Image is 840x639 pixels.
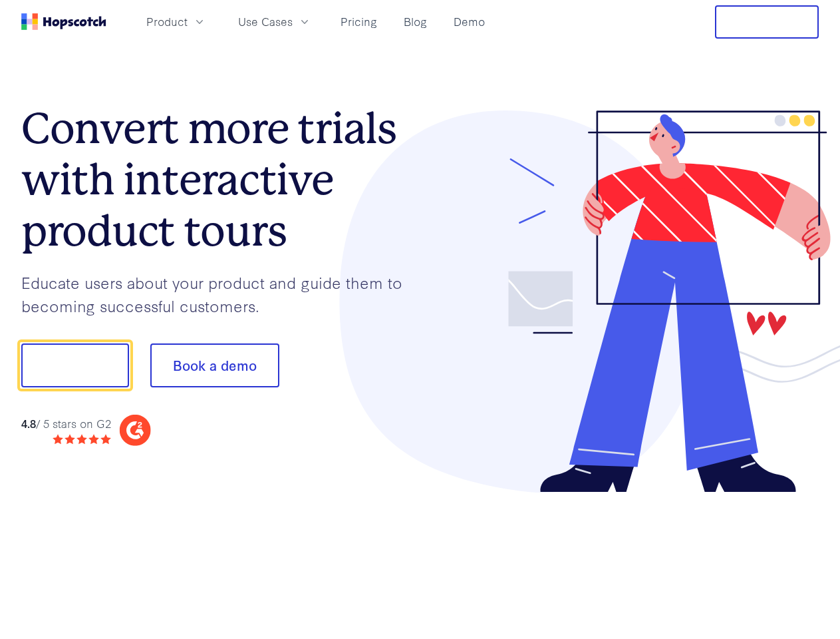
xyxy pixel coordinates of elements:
a: Home [21,13,106,30]
span: Use Cases [238,13,293,30]
button: Book a demo [150,343,279,387]
button: Product [138,11,214,33]
button: Free Trial [715,5,819,39]
span: Product [146,13,188,30]
button: Show me! [21,343,129,387]
a: Demo [448,11,490,33]
a: Pricing [335,11,382,33]
button: Use Cases [230,11,319,33]
strong: 4.8 [21,415,36,431]
div: / 5 stars on G2 [21,415,111,432]
p: Educate users about your product and guide them to becoming successful customers. [21,271,420,317]
h1: Convert more trials with interactive product tours [21,103,420,256]
a: Blog [398,11,432,33]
